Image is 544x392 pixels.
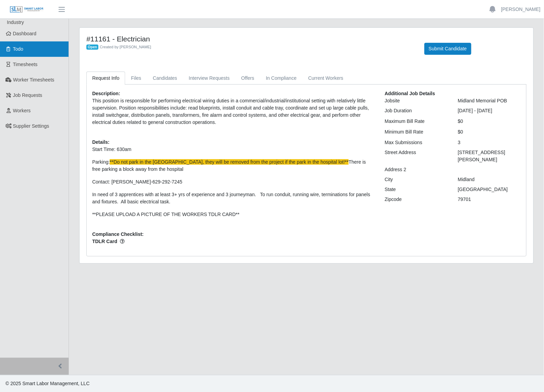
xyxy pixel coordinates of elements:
[13,62,38,67] span: Timesheets
[453,139,526,146] div: 3
[92,139,110,145] b: Details:
[379,149,452,163] div: Street Address
[92,231,144,237] b: Compliance Checklist:
[92,191,374,205] p: In need of 3 apprentices with at least 3+ yrs of experience and 3 journeyman. To run conduit, run...
[7,20,24,25] span: Industry
[92,91,120,96] b: Description:
[379,97,452,104] div: Jobsite
[379,118,452,125] div: Maximum Bill Rate
[379,176,452,183] div: City
[92,159,374,173] p: Parking: There is free parking a block away from the hospital
[385,91,435,96] b: Additional Job Details
[100,45,151,49] span: Created by [PERSON_NAME]
[453,186,526,193] div: [GEOGRAPHIC_DATA]
[92,146,374,153] p: Start Time: 630am
[13,123,49,129] span: Supplier Settings
[86,72,125,85] a: Request Info
[183,72,235,85] a: Interview Requests
[379,196,452,203] div: Zipcode
[10,6,44,13] img: SLM Logo
[92,178,374,186] p: Contact: [PERSON_NAME]-629-292-7245
[453,149,526,163] div: [STREET_ADDRESS][PERSON_NAME]
[260,72,303,85] a: In Compliance
[125,72,147,85] a: Files
[379,139,452,146] div: Max Submissions
[453,118,526,125] div: $0
[453,176,526,183] div: Midland
[235,72,260,85] a: Offers
[92,211,374,218] p: **PLEASE UPLOAD A PICTURE OF THE WORKERS TDLR CARD**
[13,46,23,52] span: Todo
[453,97,526,104] div: Midland Memorial POB
[453,196,526,203] div: 79701
[13,108,31,113] span: Workers
[13,31,37,36] span: Dashboard
[424,43,471,55] button: Submit Candidate
[379,166,452,173] div: Address 2
[110,159,349,165] span: **Do not park in the [GEOGRAPHIC_DATA], they will be removed from the project if the park in the ...
[92,238,374,245] span: TDLR Card
[302,72,349,85] a: Current Workers
[13,92,43,98] span: Job Requests
[147,72,183,85] a: Candidates
[13,77,54,83] span: Worker Timesheets
[453,107,526,114] div: [DATE] - [DATE]
[5,381,89,386] span: © 2025 Smart Labor Management, LLC
[379,186,452,193] div: State
[501,6,541,13] a: [PERSON_NAME]
[379,128,452,136] div: Minimum Bill Rate
[92,97,374,126] p: This position is responsible for performing electrical wiring duties in a commercial/industrial/i...
[86,45,98,50] span: Open
[86,35,414,43] h4: #11161 - Electrician
[379,107,452,114] div: Job Duration
[453,128,526,136] div: $0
